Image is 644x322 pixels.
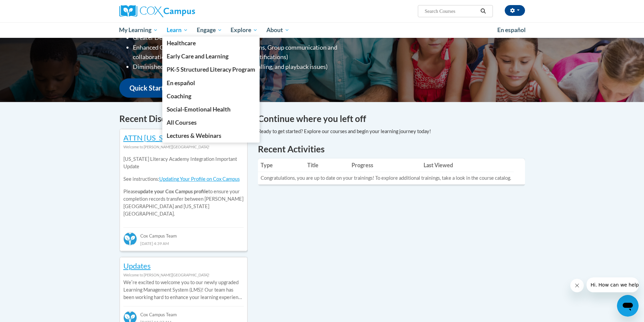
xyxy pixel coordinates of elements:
[167,93,191,100] span: Coaching
[262,22,294,38] a: About
[123,143,244,151] div: Welcome to [PERSON_NAME][GEOGRAPHIC_DATA]!
[167,79,195,86] span: En español
[115,22,163,38] a: My Learning
[167,26,188,34] span: Learn
[197,26,222,34] span: Engage
[617,295,639,317] iframe: Button to launch messaging window
[133,62,364,72] li: Diminished progression issues (site lag, video stalling, and playback issues)
[123,306,244,318] div: Cox Campus Team
[162,63,260,76] a: PK-5 Structured Literacy Program
[162,76,260,90] a: En español
[162,22,192,38] a: Learn
[192,22,226,38] a: Engage
[424,7,478,15] input: Search Courses
[123,279,244,301] p: Weʹre excited to welcome you to our newly upgraded Learning Management System (LMS)! Our team has...
[123,133,216,142] a: ATTN [US_STATE] Members
[159,176,240,182] a: Updating Your Profile on Cox Campus
[162,116,260,129] a: All Courses
[421,158,514,172] th: Last Viewed
[349,158,421,172] th: Progress
[570,279,584,292] iframe: Close message
[119,5,195,17] img: Cox Campus
[258,143,525,155] h1: Recent Activities
[123,232,137,246] img: Cox Campus Team
[162,103,260,116] a: Social-Emotional Health
[109,22,535,38] div: Main menu
[266,26,289,34] span: About
[258,112,525,125] h4: Continue where you left off
[119,112,248,125] h4: Recent Discussions
[167,119,197,126] span: All Courses
[162,129,260,142] a: Lectures & Webinars
[478,7,488,15] button: Search
[119,78,193,98] a: Quick Start Guide
[119,5,248,17] a: Cox Campus
[231,26,258,34] span: Explore
[493,23,530,37] a: En español
[167,106,231,113] span: Social-Emotional Health
[123,261,151,270] a: Updates
[305,158,349,172] th: Title
[167,66,255,73] span: PK-5 Structured Literacy Program
[162,50,260,63] a: Early Care and Learning
[162,90,260,103] a: Coaching
[258,158,305,172] th: Type
[138,189,208,194] b: update your Cox Campus profile
[167,53,229,60] span: Early Care and Learning
[167,40,196,47] span: Healthcare
[123,151,244,223] div: Please to ensure your completion records transfer between [PERSON_NAME][GEOGRAPHIC_DATA] and [US_...
[123,227,244,240] div: Cox Campus Team
[123,155,244,170] p: [US_STATE] Literacy Academy Integration Important Update
[119,26,158,34] span: My Learning
[123,240,244,247] div: [DATE] 4:39 AM
[162,36,260,50] a: Healthcare
[167,132,221,139] span: Lectures & Webinars
[4,5,55,10] span: Hi. How can we help?
[226,22,262,38] a: Explore
[505,5,525,16] button: Account Settings
[587,277,639,292] iframe: Message from company
[258,172,514,184] td: Congratulations, you are up to date on your trainings! To explore additional trainings, take a lo...
[497,26,526,33] span: En español
[123,175,244,183] p: See instructions:
[133,43,364,62] li: Enhanced Group Collaboration Tools (Action plans, Group communication and collaboration tools, re...
[123,271,244,279] div: Welcome to [PERSON_NAME][GEOGRAPHIC_DATA]!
